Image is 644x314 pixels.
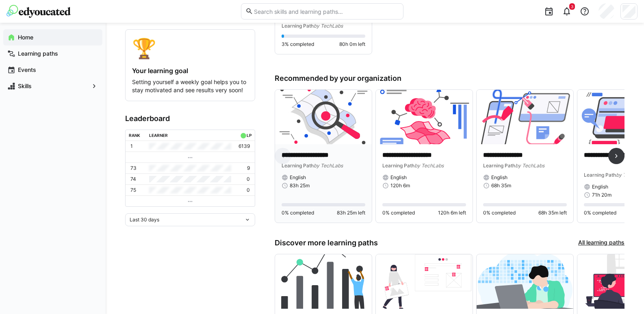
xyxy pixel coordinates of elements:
[584,210,616,216] span: 0% completed
[239,143,250,149] p: 6139
[414,162,444,169] span: by TechLabs
[149,133,168,138] div: Learner
[275,254,372,309] img: image
[132,78,248,94] p: Setting yourself a weekly goal helps you to stay motivated and see results very soon!
[130,143,133,149] p: 1
[584,172,616,178] span: Learning Path
[314,162,343,169] span: by TechLabs
[339,41,365,48] span: 80h 0m left
[571,4,573,9] span: 3
[438,210,466,216] span: 120h 6m left
[132,36,248,60] div: 🏆
[578,238,624,247] a: All learning paths
[592,192,611,198] span: 71h 20m
[247,176,250,182] p: 0
[382,210,415,216] span: 0% completed
[376,254,473,309] img: image
[376,90,473,144] img: image
[477,90,573,144] img: image
[130,187,136,193] p: 75
[132,67,248,75] h4: Your learning goal
[247,165,250,171] p: 9
[129,133,140,138] div: Rank
[130,165,137,171] p: 73
[253,8,399,15] input: Search skills and learning paths…
[247,187,250,193] p: 0
[290,182,310,189] span: 83h 25m
[282,41,314,48] span: 3% completed
[337,210,365,216] span: 83h 25m left
[282,210,314,216] span: 0% completed
[282,23,314,29] span: Learning Path
[477,254,573,309] img: image
[130,217,159,223] span: Last 30 days
[314,23,343,29] span: by TechLabs
[390,182,410,189] span: 120h 6m
[125,114,255,123] h3: Leaderboard
[491,182,511,189] span: 68h 35m
[275,74,624,83] h3: Recommended by your organization
[515,162,544,169] span: by TechLabs
[247,133,252,138] div: LP
[282,162,314,169] span: Learning Path
[483,162,515,169] span: Learning Path
[382,162,414,169] span: Learning Path
[275,238,378,247] h3: Discover more learning paths
[275,90,372,144] img: image
[483,210,516,216] span: 0% completed
[592,184,608,190] span: English
[130,176,136,182] p: 74
[538,210,567,216] span: 68h 35m left
[390,174,407,181] span: English
[491,174,507,181] span: English
[290,174,306,181] span: English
